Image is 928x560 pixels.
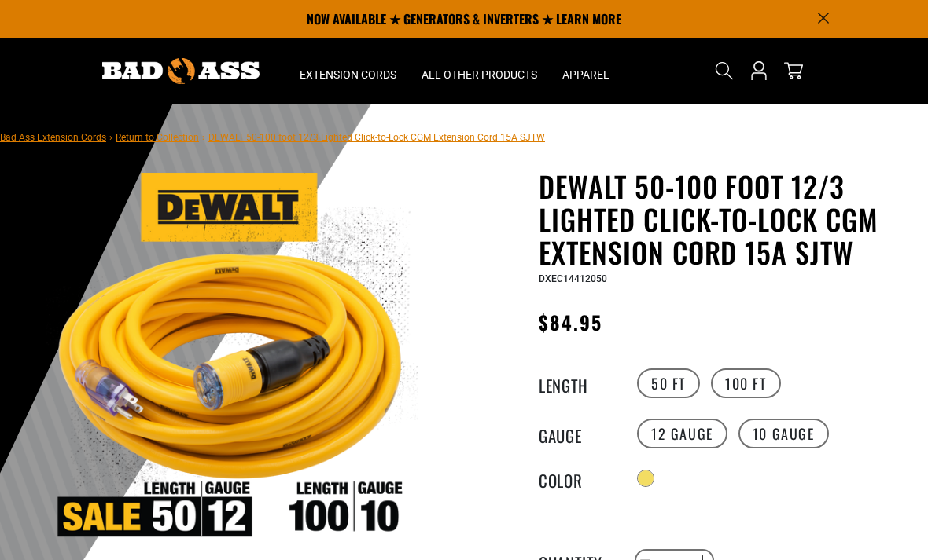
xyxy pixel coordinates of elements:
label: 10 Gauge [738,419,829,448]
summary: Search [712,58,737,83]
legend: Length [539,373,617,393]
legend: Gauge [539,423,617,444]
span: › [202,132,205,143]
span: $84.95 [539,308,602,336]
span: Apparel [562,68,609,82]
label: 100 FT [711,368,781,398]
span: DXEC14412050 [539,273,607,284]
span: › [109,132,112,143]
label: 50 FT [637,368,700,398]
h1: DEWALT 50-100 foot 12/3 Lighted Click-to-Lock CGM Extension Cord 15A SJTW [539,170,916,269]
summary: All Other Products [409,38,550,104]
a: Return to Collection [116,132,199,143]
img: Bad Ass Extension Cords [102,58,260,84]
summary: Extension Cords [287,38,409,104]
span: All Other Products [422,68,537,82]
span: DEWALT 50-100 foot 12/3 Lighted Click-to-Lock CGM Extension Cord 15A SJTW [208,132,545,143]
span: Extension Cords [300,68,396,82]
legend: Color [539,468,617,489]
label: 12 Gauge [637,419,727,448]
summary: Apparel [550,38,622,104]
